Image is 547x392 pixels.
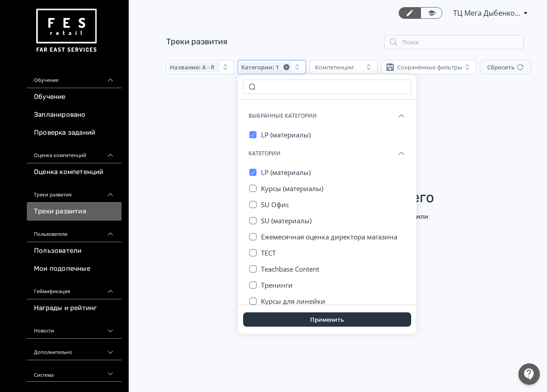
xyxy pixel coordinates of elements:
button: Выбранные категории [243,105,411,127]
button: Ежемесячная оценка директора магазина [261,229,406,245]
span: Ежемесячная оценка директора магазина [261,232,397,241]
button: Тренинги [261,277,406,293]
button: LP (материалы) [261,164,406,180]
div: Сохранённые фильтры [397,64,462,71]
button: Сбросить [480,60,531,74]
button: Сохранённые фильтры [381,60,476,74]
span: Название: А - Я [170,64,214,71]
div: Система [27,360,122,382]
a: Треки развития [27,203,122,221]
span: ТЕСТ [261,248,276,257]
a: Пользователи [27,242,122,260]
span: SU (материалы) [261,216,311,225]
a: Запланировано [27,106,122,124]
a: Обучение [27,88,122,106]
button: Категории: 1 [238,60,306,74]
img: https://files.teachbase.ru/system/account/57463/logo/medium-936fc5084dd2c598f50a98b9cbe0469a.png [34,5,98,56]
div: Обучение [27,67,122,88]
button: LP (материалы) [261,127,406,143]
div: Новости [27,317,122,339]
button: Категории [243,143,411,164]
span: Категории [248,146,281,161]
span: Курсы для линейки [261,297,325,306]
button: Применить [243,312,411,327]
span: LP (материалы) [261,130,311,139]
span: Категории: 1 [241,64,279,71]
span: Тренинги [261,281,293,290]
div: Геймификация [27,278,122,299]
button: Курсы для линейки [261,293,406,309]
div: Оценка компетенций [27,142,122,163]
button: Название: А - Я [166,60,234,74]
span: LP (материалы) [261,168,311,177]
button: SU (материалы) [261,213,406,229]
button: SU Офис [261,196,406,213]
span: SU Офис [261,200,289,209]
button: Teachbase Content [261,261,406,277]
button: ТЕСТ [261,245,406,261]
span: Курсы (материалы) [261,184,323,193]
a: Оценка компетенций [27,163,122,181]
div: Дополнительно [27,339,122,360]
a: Проверка заданий [27,124,122,142]
button: Компетенции [310,60,378,74]
a: Треки развития [166,37,227,47]
div: Треки развития [27,181,122,203]
a: Мои подопечные [27,260,122,278]
a: Награды и рейтинг [27,299,122,317]
div: Компетенции [315,64,353,71]
button: Курсы (материалы) [261,180,406,196]
div: Пользователи [27,221,122,242]
span: Выбранные категории [248,109,317,123]
a: Переключиться в режим ученика [421,7,442,19]
span: Teachbase Content [261,264,319,273]
span: ТЦ Мега Дыбенко СПб CR 6512180 [453,8,520,18]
